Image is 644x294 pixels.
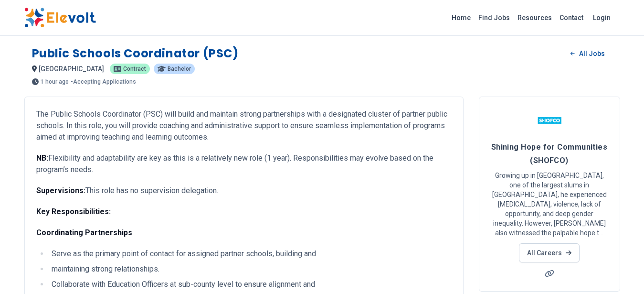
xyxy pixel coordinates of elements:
p: The Public Schools Coordinator (PSC) will build and maintain strong partnerships with a designate... [36,109,452,143]
p: This role has no supervision delegation. [36,185,452,196]
span: Bachelor [168,66,191,72]
span: [GEOGRAPHIC_DATA] [39,65,104,73]
a: All Careers [519,243,580,262]
li: maintaining strong relationships. [49,263,452,275]
a: Home [448,10,475,25]
strong: Coordinating Partnerships [36,228,132,237]
li: Collaborate with Education Officers at sub-county level to ensure alignment and [49,279,452,290]
img: Shining Hope for Communities (SHOFCO) [538,109,561,132]
strong: Key Responsibilities: [36,207,111,216]
h1: Public Schools Coordinator (PSC) [32,46,239,61]
span: 1 hour ago [41,79,69,85]
strong: Supervisions: [36,186,85,195]
strong: NB: [36,153,48,163]
li: Serve as the primary point of contact for assigned partner schools, building and [49,248,452,260]
iframe: Chat Widget [596,248,644,294]
a: All Jobs [563,46,612,61]
span: Contract [123,66,146,72]
span: Shining Hope for Communities (SHOFCO) [491,142,608,165]
p: Growing up in [GEOGRAPHIC_DATA], one of the largest slums in [GEOGRAPHIC_DATA], he experienced [M... [491,171,608,238]
a: Find Jobs [475,10,514,25]
a: Resources [514,10,556,25]
p: Flexibility and adaptability are key as this is a relatively new role (1 year). Responsibilities ... [36,152,452,175]
p: - Accepting Applications [71,79,136,85]
a: Login [587,8,616,27]
a: Contact [556,10,587,25]
img: Elevolt [24,8,96,28]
